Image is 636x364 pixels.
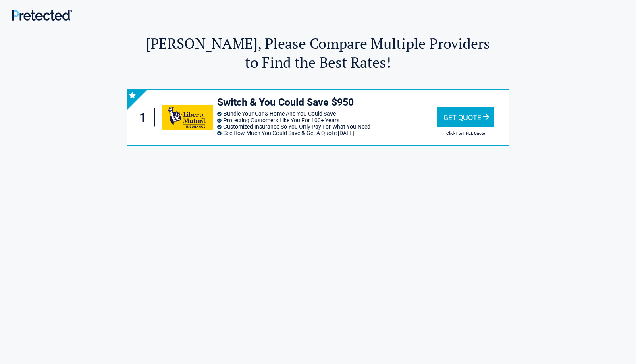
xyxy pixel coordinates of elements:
[217,117,437,123] li: Protecting Customers Like You For 100+ Years
[217,123,437,130] li: Customized Insurance So You Only Pay For What You Need
[162,105,213,130] img: libertymutual's logo
[437,107,494,127] div: Get Quote
[217,96,437,109] h3: Switch & You Could Save $950
[135,108,155,127] div: 1
[12,10,72,21] img: Main Logo
[217,130,437,136] li: See How Much You Could Save & Get A Quote [DATE]!
[127,34,509,72] h2: [PERSON_NAME], Please Compare Multiple Providers to Find the Best Rates!
[217,110,437,117] li: Bundle Your Car & Home And You Could Save
[437,131,494,135] h2: Click For FREE Quote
